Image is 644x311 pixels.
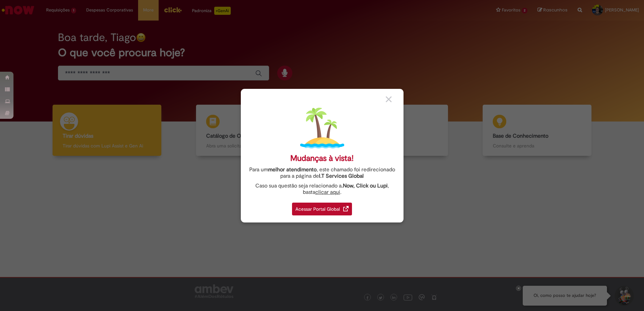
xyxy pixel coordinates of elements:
a: clicar aqui [315,185,340,196]
img: redirect_link.png [343,206,349,211]
strong: melhor atendimento [268,166,317,173]
div: Para um , este chamado foi redirecionado para a página de [246,167,398,179]
div: Caso sua questão seja relacionado a , basta . [246,183,398,196]
strong: .Now, Click ou Lupi [342,182,388,189]
img: island.png [300,106,344,150]
a: I.T Services Global [319,169,364,179]
a: Acessar Portal Global [292,199,352,215]
div: Acessar Portal Global [292,203,352,215]
div: Mudanças à vista! [290,153,354,163]
img: close_button_grey.png [386,96,392,102]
